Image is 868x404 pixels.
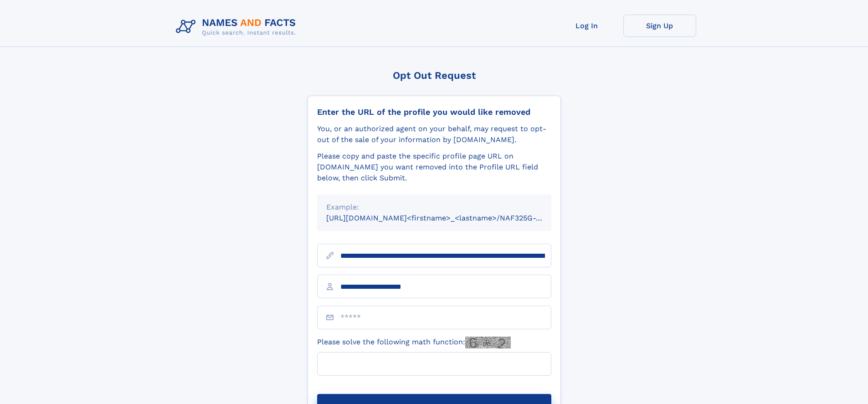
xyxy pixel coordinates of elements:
[317,337,511,348] label: Please solve the following math function:
[326,202,542,213] div: Example:
[308,70,561,81] div: Opt Out Request
[623,15,696,37] a: Sign Up
[172,15,303,39] img: Logo Names and Facts
[326,214,569,222] small: [URL][DOMAIN_NAME]<firstname>_<lastname>/NAF325G-xxxxxxxx
[550,15,623,37] a: Log In
[317,151,551,184] div: Please copy and paste the specific profile page URL on [DOMAIN_NAME] you want removed into the Pr...
[317,107,551,117] div: Enter the URL of the profile you would like removed
[317,123,551,145] div: You, or an authorized agent on your behalf, may request to opt-out of the sale of your informatio...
